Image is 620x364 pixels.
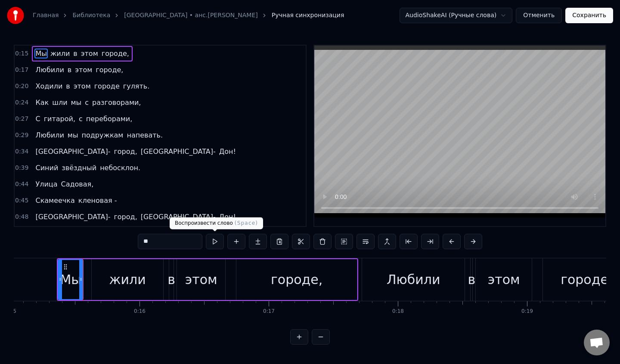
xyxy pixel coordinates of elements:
span: Ручная синхронизация [272,11,344,20]
span: подружкам [81,130,124,140]
span: Ходили [34,81,63,91]
span: с [84,98,90,107]
span: 0:34 [15,147,28,156]
span: городе [93,81,121,91]
span: 0:44 [15,180,28,189]
span: мы [67,130,79,140]
div: городе, [271,270,322,289]
span: переборами, [85,114,133,124]
span: Дон! [218,147,237,156]
div: Любили [387,270,440,289]
span: мы [70,98,83,107]
span: с [78,114,84,124]
span: город, [113,212,138,222]
span: [GEOGRAPHIC_DATA]- [34,147,111,156]
div: 0:16 [134,308,146,315]
button: Сохранить [565,8,613,23]
div: Мы [60,270,81,289]
span: в [72,49,78,58]
span: этом [74,65,93,75]
span: 0:45 [15,196,28,205]
span: Садовая, [60,179,95,189]
span: 0:29 [15,131,28,140]
span: Как [34,98,50,107]
span: 0:17 [15,66,28,74]
span: Любили [34,65,65,75]
span: Улица [34,179,58,189]
span: 0:48 [15,213,28,221]
span: звёздный [61,163,97,173]
span: С [34,114,41,124]
span: 0:27 [15,115,28,123]
div: городе, [561,270,612,289]
span: этом [73,81,92,91]
span: в [65,81,71,91]
div: 0:15 [5,308,16,315]
span: Скамеечка [34,196,75,205]
span: [GEOGRAPHIC_DATA]- [34,212,111,222]
span: в [67,65,72,75]
a: Библиотека [72,11,110,20]
span: городе, [95,65,124,75]
span: Мы [34,49,47,58]
div: 0:19 [521,308,533,315]
span: гитарой, [43,114,76,124]
span: Синий [34,163,59,173]
span: 0:39 [15,164,28,172]
a: [GEOGRAPHIC_DATA] • анс.[PERSON_NAME] [124,11,258,20]
span: 0:24 [15,98,28,107]
div: этом [185,270,217,289]
span: небосклон. [99,163,141,173]
div: 0:17 [263,308,275,315]
span: разговорами, [91,98,142,107]
button: Отменить [516,8,562,23]
div: Воспроизвести слово [170,217,263,229]
span: 0:15 [15,49,28,58]
div: в [167,270,175,289]
span: шли [51,98,68,107]
span: ( Space ) [235,220,258,226]
span: Дон! [218,212,237,222]
span: кленовая - [77,196,118,205]
span: 0:20 [15,82,28,91]
a: Главная [33,11,59,20]
span: город, [113,147,138,156]
span: жили [50,49,71,58]
span: [GEOGRAPHIC_DATA]- [140,147,217,156]
div: в [468,270,475,289]
span: городе, [101,49,130,58]
span: гулять. [122,81,151,91]
span: напевать. [126,130,164,140]
span: [GEOGRAPHIC_DATA]- [140,212,217,222]
div: Открытый чат [584,330,610,355]
span: этом [80,49,99,58]
nav: breadcrumb [33,11,344,20]
div: этом [488,270,520,289]
div: жили [109,270,146,289]
img: youka [7,7,24,24]
span: Любили [34,130,65,140]
div: 0:18 [392,308,404,315]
